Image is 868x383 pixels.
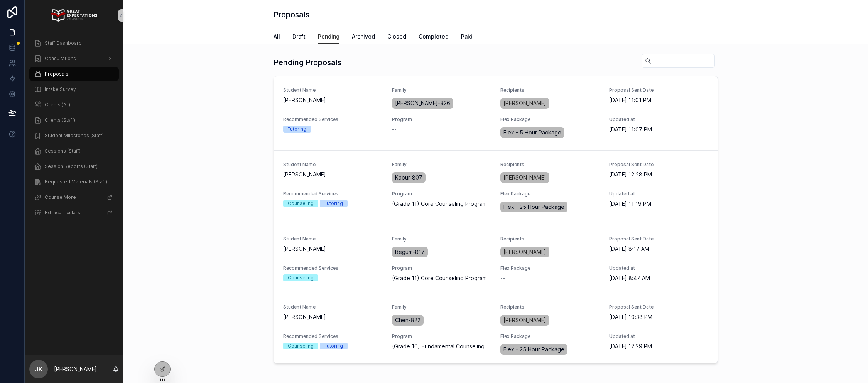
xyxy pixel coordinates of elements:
span: [DATE] 10:38 PM [609,313,709,321]
span: Flex - 25 Hour Package [503,346,564,353]
span: Student Name [283,87,383,93]
div: Tutoring [324,343,343,349]
span: Family [392,304,491,310]
span: [PERSON_NAME] [283,313,383,321]
a: All [274,30,280,45]
span: Program [392,265,491,271]
span: Flex Package [500,333,600,339]
div: Tutoring [324,200,343,207]
span: [PERSON_NAME] [503,174,546,181]
span: Recipients [500,236,600,242]
div: Counseling [288,200,314,207]
span: [PERSON_NAME] [283,96,383,104]
span: Recipients [500,87,600,93]
a: Closed [387,30,406,45]
span: JK [35,365,42,374]
span: Recipients [500,304,600,310]
span: Family [392,87,491,93]
div: Counseling [288,274,314,281]
a: [PERSON_NAME] [500,98,549,109]
span: [DATE] 8:17 AM [609,245,709,253]
a: Sessions (Staff) [29,144,119,158]
span: Student Name [283,304,383,310]
a: Student Name[PERSON_NAME]Family[PERSON_NAME]-826Recipients[PERSON_NAME]Proposal Sent Date[DATE] 1... [274,76,718,150]
span: -- [500,274,505,282]
span: Paid [461,33,473,40]
img: App logo [51,9,97,22]
span: Begum-817 [395,248,425,256]
span: [DATE] 11:01 PM [609,96,709,104]
span: Updated at [609,265,709,271]
a: Proposals [29,67,119,81]
a: Pending [318,30,339,44]
h1: Proposals [274,9,309,20]
span: (Grade 11) Core Counseling Program [392,274,487,282]
span: Proposal Sent Date [609,161,709,168]
a: Student Name[PERSON_NAME]FamilyBegum-817Recipients[PERSON_NAME]Proposal Sent Date[DATE] 8:17 AMRe... [274,225,718,293]
a: Student Name[PERSON_NAME]FamilyChen-822Recipients[PERSON_NAME]Proposal Sent Date[DATE] 10:38 PMRe... [274,293,718,367]
span: Flex Package [500,191,600,197]
span: Extracurriculars [45,210,80,216]
span: Program [392,116,491,123]
span: Proposals [45,71,68,77]
span: Updated at [609,116,709,123]
span: Recommended Services [283,265,383,271]
h1: Pending Proposals [274,57,341,68]
a: Intake Survey [29,82,119,96]
a: Student Milestones (Staff) [29,129,119,143]
div: Tutoring [288,126,306,133]
span: Updated at [609,191,709,197]
span: Recommended Services [283,333,383,339]
span: Flex Package [500,116,600,123]
span: (Grade 11) Core Counseling Program [392,200,487,208]
span: Proposal Sent Date [609,304,709,310]
span: Flex - 5 Hour Package [503,129,561,136]
a: Clients (All) [29,98,119,112]
span: Sessions (Staff) [45,148,81,154]
span: [PERSON_NAME] [503,99,546,107]
span: Student Name [283,161,383,168]
span: Updated at [609,333,709,339]
span: All [274,33,280,40]
span: [PERSON_NAME]-826 [395,99,450,107]
a: [PERSON_NAME] [500,247,549,257]
span: Family [392,236,491,242]
span: [DATE] 11:19 PM [609,200,709,208]
a: Requested Materials (Staff) [29,175,119,189]
div: Counseling [288,343,314,349]
span: Student Name [283,236,383,242]
a: CounselMore [29,190,119,204]
span: [PERSON_NAME] [503,316,546,324]
span: Completed [419,33,449,40]
a: Completed [419,30,449,45]
span: Pending [318,33,339,40]
span: [DATE] 11:07 PM [609,126,709,133]
span: Session Reports (Staff) [45,163,98,170]
span: Program [392,191,491,197]
span: Student Milestones (Staff) [45,133,104,139]
span: Closed [387,33,406,40]
span: Chen-822 [395,316,420,324]
a: Extracurriculars [29,206,119,220]
a: Draft [292,30,306,45]
span: Consultations [45,55,76,62]
a: [PERSON_NAME] [500,172,549,183]
span: [PERSON_NAME] [503,248,546,256]
div: scrollable content [25,31,123,230]
span: Draft [292,33,306,40]
span: Flex - 25 Hour Package [503,203,564,211]
span: [DATE] 12:28 PM [609,171,709,178]
span: [DATE] 8:47 AM [609,274,709,282]
a: Paid [461,30,473,45]
span: Intake Survey [45,86,76,92]
span: Archived [352,33,375,40]
span: (Grade 10) Fundamental Counseling Program [392,343,491,350]
span: Program [392,333,491,339]
span: Staff Dashboard [45,40,82,46]
a: Clients (Staff) [29,113,119,127]
span: [PERSON_NAME] [283,245,383,253]
a: Staff Dashboard [29,36,119,50]
span: Proposal Sent Date [609,236,709,242]
span: [DATE] 12:29 PM [609,343,709,350]
span: Proposal Sent Date [609,87,709,93]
